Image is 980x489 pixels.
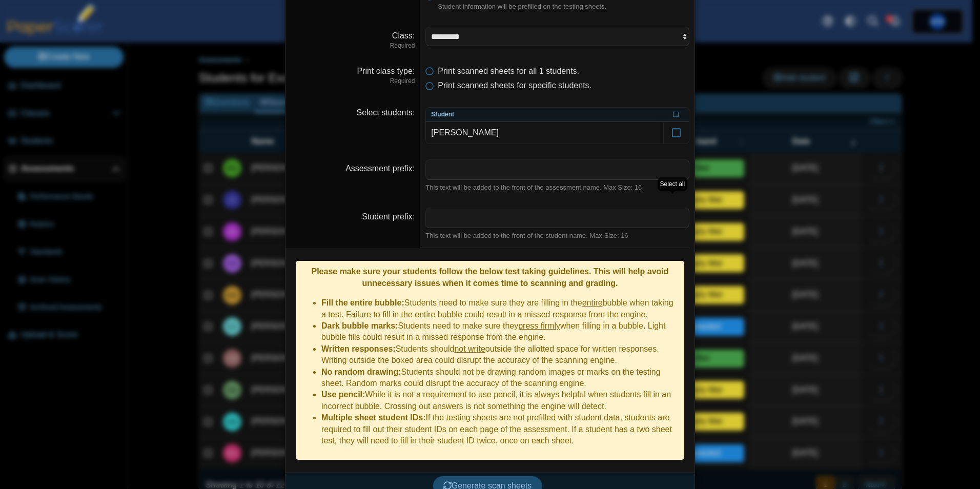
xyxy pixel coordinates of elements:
[321,413,426,422] b: Multiple sheet student IDs:
[321,344,396,353] b: Written responses:
[425,183,689,192] div: This text will be added to the front of the assessment name. Max Size: 16
[321,321,398,330] b: Dark bubble marks:
[582,298,603,307] u: entire
[658,177,688,191] div: Select all
[321,320,679,343] li: Students need to make sure they when filling in a bubble. Light bubble fills could result in a mi...
[426,122,663,144] td: [PERSON_NAME]
[345,164,415,173] label: Assessment prefix
[454,344,485,353] u: not write
[321,366,679,390] li: Students should not be drawing random images or marks on the testing sheet. Random marks could di...
[321,390,365,399] b: Use pencil:
[438,67,579,75] span: Print scanned sheets for all 1 students.
[438,81,591,90] span: Print scanned sheets for specific students.
[426,108,663,122] th: Student
[321,389,679,412] li: While it is not a requirement to use pencil, it is always helpful when students fill in an incorr...
[518,321,560,330] u: press firmly
[362,212,415,221] label: Student prefix
[321,412,679,446] li: If the testing sheets are not prefilled with student data, students are required to fill out thei...
[425,231,689,240] div: This text will be added to the front of the student name. Max Size: 16
[438,2,689,11] dfn: Student information will be prefilled on the testing sheets.
[321,368,401,376] b: No random drawing:
[321,298,404,307] b: Fill the entire bubble:
[392,31,415,40] label: Class
[321,343,679,366] li: Students should outside the allotted space for written responses. Writing outside the boxed area ...
[321,297,679,320] li: Students need to make sure they are filling in the bubble when taking a test. Failure to fill in ...
[357,67,415,75] label: Print class type
[356,108,415,117] label: Select students
[291,77,415,86] dfn: Required
[291,42,415,50] dfn: Required
[311,267,668,287] b: Please make sure your students follow the below test taking guidelines. This will help avoid unne...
